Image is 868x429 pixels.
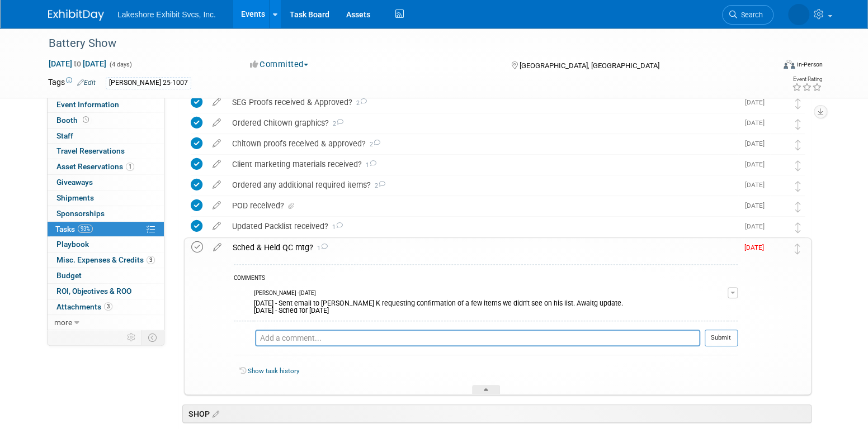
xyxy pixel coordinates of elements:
a: Show task history [248,367,299,375]
span: Asset Reservations [56,162,134,171]
a: Misc. Expenses & Credits3 [48,252,164,268]
a: edit [207,159,227,169]
a: Attachments3 [48,299,164,314]
td: Tags [48,77,96,89]
a: more [48,315,164,330]
i: Move task [795,160,801,171]
span: [DATE] [745,202,770,209]
span: Staff [56,131,73,140]
img: MICHELLE MOYA [770,158,785,173]
span: Event Information [56,100,119,109]
span: [DATE] [744,244,770,251]
span: [DATE] [745,222,770,230]
div: Event Format [707,58,823,75]
img: ExhibitDay [48,9,104,21]
button: Committed [246,59,313,70]
div: Updated Packlist received? [227,217,738,236]
span: Shipments [56,193,94,202]
a: edit [207,242,227,252]
span: Budget [56,271,82,280]
span: [DATE] [745,160,770,168]
a: Edit [77,79,96,87]
a: edit [207,139,227,149]
a: Booth [48,113,164,128]
a: Tasks93% [48,222,164,237]
i: Move task [795,181,801,192]
span: [DATE] [745,98,770,106]
span: 1 [126,163,134,171]
div: Ordered Chitown graphics? [227,113,738,132]
a: edit [207,221,227,231]
img: MICHELLE MOYA [788,4,809,25]
span: [DATE] [DATE] [48,59,107,69]
button: Submit [705,330,738,346]
div: Sched & Held QC mtg? [227,238,738,257]
div: Event Rating [792,77,822,82]
span: 93% [78,225,93,233]
div: [DATE] - Sent email to [PERSON_NAME] K requesting confirmation of a few items we didn't see on hi... [254,297,728,315]
span: 3 [147,256,155,264]
div: Ordered any additional required items? [227,175,738,194]
td: Toggle Event Tabs [141,330,164,345]
a: Sponsorships [48,206,164,221]
a: Search [722,5,773,25]
span: Booth [56,116,91,125]
span: Search [737,11,763,19]
img: MICHELLE MOYA [770,199,785,214]
img: MICHELLE MOYA [770,241,784,256]
img: MICHELLE MOYA [770,137,785,152]
span: Sponsorships [56,209,105,218]
a: Playbook [48,237,164,252]
span: Misc. Expenses & Credits [56,255,155,264]
a: edit [207,118,227,128]
img: MICHELLE MOYA [770,117,785,131]
span: [DATE] [745,140,770,147]
div: Chitown proofs received & approved? [227,134,738,153]
i: Move task [795,222,801,233]
div: In-Person [796,60,823,69]
i: Move task [795,202,801,212]
div: Battery Show [45,34,757,54]
span: to [72,59,83,68]
div: SEG Proofs received & Approved? [227,93,738,112]
a: edit [207,180,227,190]
span: Giveaways [56,178,93,187]
span: Travel Reservations [56,146,125,155]
span: [DATE] [745,181,770,189]
a: Edit sections [210,408,219,419]
img: MICHELLE MOYA [234,330,249,346]
a: Budget [48,268,164,283]
span: 2 [366,141,380,148]
div: POD received? [227,196,738,215]
div: [PERSON_NAME] 25-1007 [106,77,191,89]
div: COMMENTS [234,273,738,285]
i: Move task [795,244,800,254]
span: ROI, Objectives & ROO [56,287,131,295]
span: [GEOGRAPHIC_DATA], [GEOGRAPHIC_DATA] [519,61,659,70]
span: 3 [104,302,112,311]
span: [PERSON_NAME] - [DATE] [254,289,316,297]
a: ROI, Objectives & ROO [48,284,164,299]
span: Attachments [56,302,112,311]
img: MICHELLE MOYA [770,179,785,193]
img: MICHELLE MOYA [770,96,785,111]
i: Move task [795,98,801,109]
a: Travel Reservations [48,144,164,159]
span: 1 [362,161,376,169]
span: 2 [371,182,385,189]
span: more [54,318,72,327]
span: Tasks [55,225,93,233]
img: MICHELLE MOYA [234,289,248,304]
div: Client marketing materials received? [227,155,738,174]
i: Move task [795,119,801,130]
span: Booth not reserved yet [81,116,91,124]
span: Playbook [56,240,89,249]
div: SHOP [182,404,812,423]
a: edit [207,97,227,107]
span: 1 [328,223,343,231]
a: Giveaways [48,175,164,190]
a: Staff [48,128,164,144]
span: (4 days) [108,61,132,68]
i: Move task [795,140,801,150]
img: Format-Inperson.png [784,60,795,69]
